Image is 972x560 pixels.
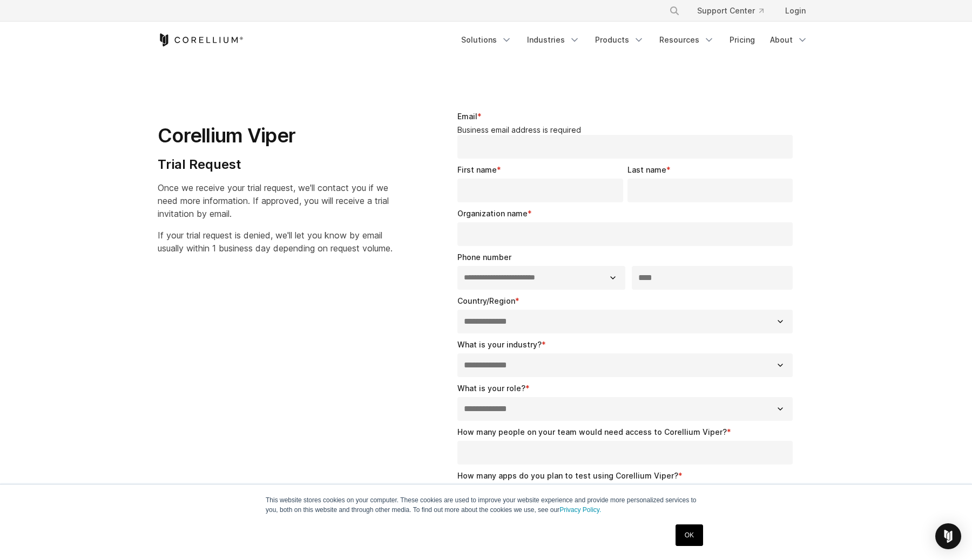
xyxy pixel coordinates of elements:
[455,30,814,50] div: Navigation Menu
[266,495,706,515] p: This website stores cookies on your computer. These cookies are used to improve your website expe...
[457,125,797,135] legend: Business email address is required
[723,30,761,50] a: Pricing
[627,165,666,174] span: Last name
[158,33,244,46] a: Corellium Home
[158,230,393,254] span: If your trial request is denied, we'll let you know by email usually within 1 business day depend...
[656,1,814,21] div: Navigation Menu
[455,30,518,50] a: Solutions
[457,296,515,305] span: Country/Region
[665,1,684,21] button: Search
[457,252,511,262] span: Phone number
[457,384,525,393] span: What is your role?
[676,524,703,546] a: OK
[457,165,497,174] span: First name
[158,124,393,148] h1: Corellium Viper
[777,1,814,21] a: Login
[457,112,477,121] span: Email
[559,506,601,514] a: Privacy Policy.
[457,209,528,218] span: Organization name
[457,340,542,349] span: What is your industry?
[457,471,678,480] span: How many apps do you plan to test using Corellium Viper?
[688,1,772,21] a: Support Center
[158,156,393,173] h4: Trial Request
[457,427,727,436] span: How many people on your team would need access to Corellium Viper?
[935,523,961,549] div: Open Intercom Messenger
[653,30,721,50] a: Resources
[521,30,586,50] a: Industries
[764,30,814,50] a: About
[158,182,389,219] span: Once we receive your trial request, we'll contact you if we need more information. If approved, y...
[589,30,651,50] a: Products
